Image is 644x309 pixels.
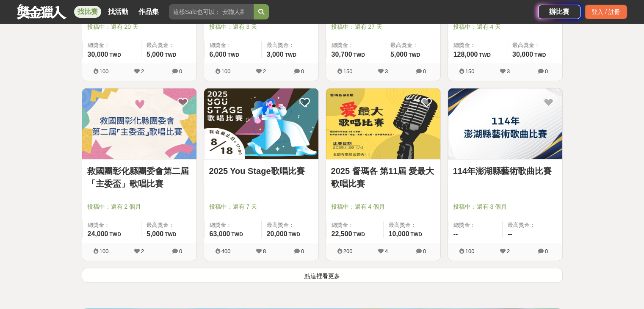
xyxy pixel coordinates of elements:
[353,52,365,58] span: TWD
[331,22,435,31] span: 投稿中：還有 27 天
[267,41,313,50] span: 最高獎金：
[545,248,548,254] span: 0
[179,248,182,254] span: 0
[82,88,196,159] img: Cover Image
[512,51,533,58] span: 30,000
[87,165,191,190] a: 救國團彰化縣團委會第二屆「主委盃」歌唱比賽
[285,52,296,58] span: TWD
[465,248,475,254] span: 100
[453,165,557,177] a: 114年澎湖縣藝術歌曲比賽
[326,88,440,159] img: Cover Image
[331,165,435,190] a: 2025 督瑪各 第11屆 愛最大歌唱比賽
[109,232,121,237] span: TWD
[423,248,426,254] span: 0
[263,248,266,254] span: 8
[74,6,101,18] a: 找比賽
[453,230,458,237] span: --
[288,232,300,237] span: TWD
[267,221,313,229] span: 最高獎金：
[507,248,510,254] span: 2
[88,221,136,229] span: 總獎金：
[209,202,313,211] span: 投稿中：還有 7 天
[146,51,163,58] span: 5,000
[263,68,266,74] span: 2
[326,88,440,160] a: Cover Image
[267,230,287,237] span: 20,000
[479,52,490,58] span: TWD
[204,88,318,159] img: Cover Image
[88,51,108,58] span: 30,000
[146,41,191,50] span: 最高獎金：
[135,6,162,18] a: 作品集
[210,41,256,50] span: 總獎金：
[210,51,227,58] span: 6,000
[534,52,546,58] span: TWD
[301,68,304,74] span: 0
[331,202,435,211] span: 投稿中：還有 4 個月
[100,68,109,74] span: 100
[465,68,475,74] span: 150
[512,41,557,50] span: 最高獎金：
[389,230,409,237] span: 10,000
[390,41,435,50] span: 最高獎金：
[332,41,380,50] span: 總獎金：
[165,232,176,237] span: TWD
[343,68,353,74] span: 150
[545,68,548,74] span: 0
[87,22,191,31] span: 投稿中：還有 20 天
[221,68,231,74] span: 100
[210,221,256,229] span: 總獎金：
[453,41,502,50] span: 總獎金：
[165,52,176,58] span: TWD
[453,22,557,31] span: 投稿中：還有 4 天
[508,221,557,229] span: 最高獎金：
[508,230,512,237] span: --
[82,268,563,283] button: 點這裡看更多
[390,51,407,58] span: 5,000
[88,230,108,237] span: 24,000
[332,230,352,237] span: 22,500
[105,6,132,18] a: 找活動
[141,248,144,254] span: 2
[109,52,121,58] span: TWD
[353,232,365,237] span: TWD
[169,4,254,19] input: 這樣Sale也可以： 安聯人壽創意銷售法募集
[453,221,498,229] span: 總獎金：
[146,230,163,237] span: 5,000
[87,202,191,211] span: 投稿中：還有 2 個月
[423,68,426,74] span: 0
[88,41,136,50] span: 總獎金：
[228,52,239,58] span: TWD
[210,230,230,237] span: 63,000
[409,52,420,58] span: TWD
[267,51,284,58] span: 3,000
[301,248,304,254] span: 0
[453,202,557,211] span: 投稿中：還有 3 個月
[100,248,109,254] span: 100
[385,68,388,74] span: 3
[538,5,580,19] a: 辦比賽
[332,221,378,229] span: 總獎金：
[507,68,510,74] span: 3
[448,88,562,159] img: Cover Image
[385,248,388,254] span: 4
[332,51,352,58] span: 30,700
[231,232,243,237] span: TWD
[585,5,627,19] div: 登入 / 註冊
[389,221,435,229] span: 最高獎金：
[179,68,182,74] span: 0
[146,221,191,229] span: 最高獎金：
[204,88,318,160] a: Cover Image
[141,68,144,74] span: 2
[221,248,231,254] span: 400
[410,232,422,237] span: TWD
[343,248,353,254] span: 200
[448,88,562,160] a: Cover Image
[453,51,478,58] span: 128,000
[209,165,313,177] a: 2025 You Stage歌唱比賽
[209,22,313,31] span: 投稿中：還有 3 天
[82,88,196,160] a: Cover Image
